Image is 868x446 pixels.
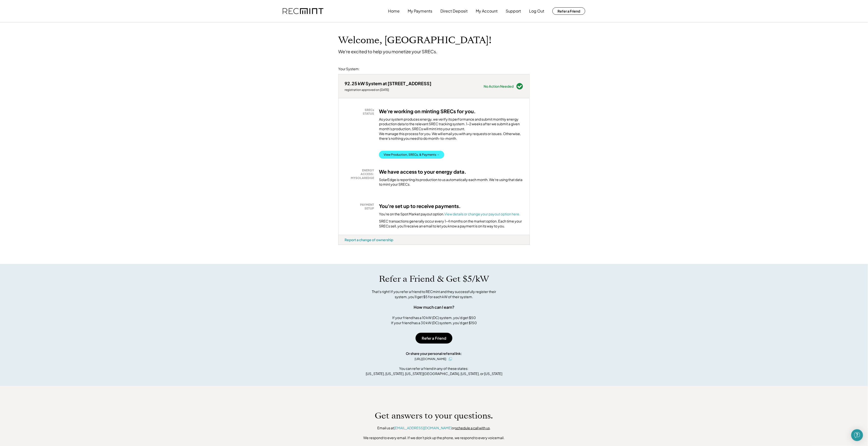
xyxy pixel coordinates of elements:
div: If your friend has a 10 kW (DC) system, you'd get $50 If your friend has a 30 kW (DC) system, you... [391,315,477,325]
div: SolarEdge is reporting its production to us automatically each month. We're using that data to mi... [379,177,523,187]
h1: Welcome, [GEOGRAPHIC_DATA]! [338,35,491,46]
button: My Payments [408,6,432,16]
div: SRECs STATUS [347,108,374,116]
div: No Action Needed [484,84,514,88]
div: ENERGY ACCESS: MYSOLAREDGE [347,168,374,180]
h1: Refer a Friend & Get $5/kW [379,274,489,284]
h3: We have access to your energy data. [379,168,466,175]
div: dmu9ahjo - MD 1.5x (BT) [338,245,354,247]
div: We're excited to help you monetize your SRECs. [338,49,437,54]
a: [EMAIL_ADDRESS][DOMAIN_NAME] [394,426,452,430]
div: Or share your personal referral link: [406,351,462,356]
div: registration approved on [DATE] [345,88,431,92]
div: [URL][DOMAIN_NAME] [415,357,446,361]
div: Email us at or . [377,426,491,431]
div: How much can I earn? [414,304,454,310]
button: View Production, SRECs, & Payments → [379,151,444,159]
div: Your System: [338,67,360,71]
button: Home [388,6,400,16]
div: Open Intercom Messenger [851,429,863,441]
div: We respond to every email. If we don't pick up the phone, we respond to every voicemail. [364,435,505,440]
img: recmint-logotype%403x.png [283,8,323,14]
a: schedule a call with us [455,426,490,430]
div: That's right! If you refer a friend to RECmint and they successfully register their system, you'l... [366,289,502,299]
button: Refer a Friend [416,333,452,344]
div: You can refer a friend in any of these states: [US_STATE], [US_STATE], [US_STATE][GEOGRAPHIC_DATA... [366,366,502,376]
div: 92.25 kW System at [STREET_ADDRESS] [345,81,431,86]
div: PAYMENT SETUP [347,203,374,210]
button: Support [506,6,521,16]
div: Report a change of ownership [345,237,393,242]
h1: Get answers to your questions. [375,411,493,421]
h3: You're set up to receive payments. [379,203,461,209]
button: My Account [476,6,498,16]
h3: We're working on minting SRECs for you. [379,108,476,114]
button: Log Out [529,6,544,16]
a: View details or change your payout option here. [444,212,520,216]
button: click to copy [448,356,453,362]
button: Direct Deposit [440,6,468,16]
div: SREC transactions generally occur every 1-4 months on the market option. Each time your SRECs sel... [379,219,523,228]
div: As your system produces energy, we verify its performance and submit monthly energy production da... [379,117,523,143]
button: Refer a Friend [552,7,585,15]
div: You're on the Spot Market payout option. [379,212,520,217]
